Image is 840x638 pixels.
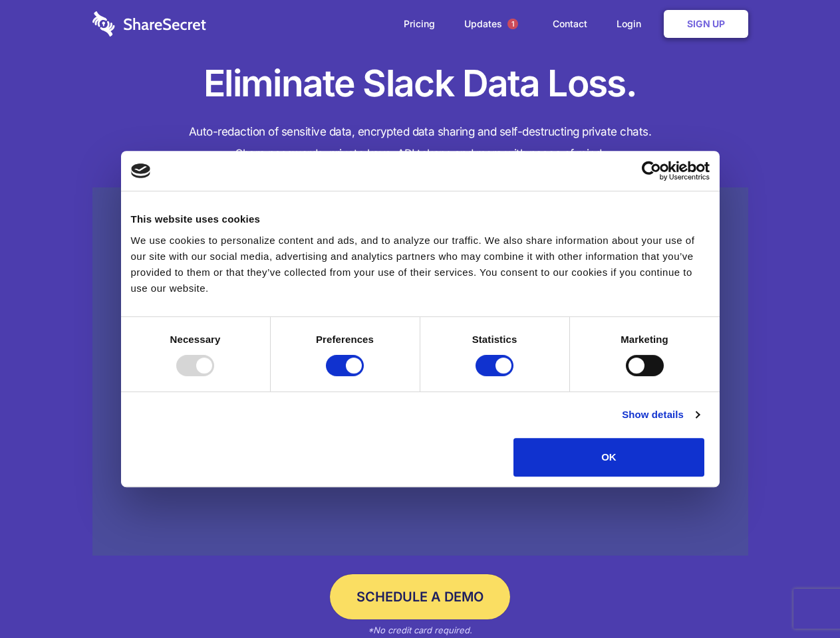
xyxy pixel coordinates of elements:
em: *No credit card required. [368,625,472,635]
a: Contact [539,3,601,45]
h1: Eliminate Slack Data Loss. [92,60,748,108]
a: Schedule a Demo [330,574,510,619]
strong: Marketing [621,334,668,345]
a: Sign Up [664,10,748,38]
a: Login [603,3,661,45]
div: This website uses cookies [131,211,710,227]
strong: Preferences [316,334,374,345]
h4: Auto-redaction of sensitive data, encrypted data sharing and self-destructing private chats. Shar... [92,121,748,165]
span: 1 [507,19,518,29]
strong: Statistics [472,334,517,345]
div: We use cookies to personalize content and ads, and to analyze our traffic. We also share informat... [131,233,710,296]
a: Usercentrics Cookiebot - opens in a new window [593,161,710,181]
img: logo [131,163,151,178]
strong: Necessary [170,334,221,345]
a: Pricing [390,3,448,45]
img: logo-wordmark-white-trans-d4663122ce5f474addd5e946df7df03e33cb6a1c49d2221995e7729f52c070b2.svg [92,11,206,37]
a: Wistia video thumbnail [92,187,748,556]
button: OK [513,438,704,477]
a: Show details [622,407,699,423]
